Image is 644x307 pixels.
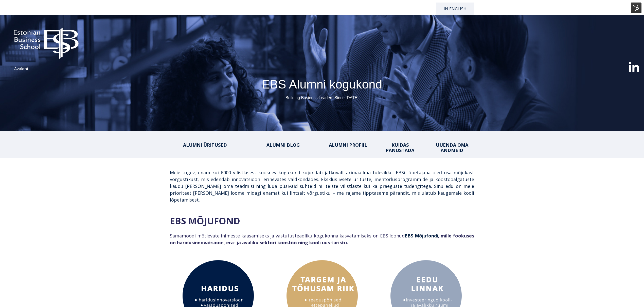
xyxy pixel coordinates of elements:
[329,142,367,148] a: ALUMNI PROFIIL
[170,169,474,203] span: Meie tugev, enam kui 6000 vilistlasest koosnev kogukond kujundab jätkuvalt ärimaailma tulevikku. ...
[266,142,300,148] a: ALUMNI BLOG
[14,66,28,72] a: Avaleht
[285,96,359,100] span: Building Business Leaders Since [DATE]
[5,20,87,62] img: ebs_logo2016_white-1
[405,233,438,239] a: Link EBS Mõjufondi
[170,233,474,246] strong: , mille fookuses on haridusinnovatsioon, era- ja avaliku sektori koostöö ning kooli uus taristu.
[386,142,414,153] a: KUIDAS PANUSTADA
[436,142,468,153] a: UUENDA OMA ANDMEID
[170,216,474,226] h2: EBS MÕJUFOND
[405,233,438,239] strong: EBS Mõjufondi
[262,78,382,91] span: EBS Alumni kogukond
[436,3,474,15] a: In English
[183,142,227,148] a: ALUMNI ÜRITUSED
[629,62,639,72] img: linkedin-xxl
[170,233,474,246] span: Samamoodi mõtlevate inimeste kaasamiseks ja vastutusteadliku kogukonna kasvatamiseks on EBS loonud
[631,3,641,13] img: HubSpot Tools Menu Toggle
